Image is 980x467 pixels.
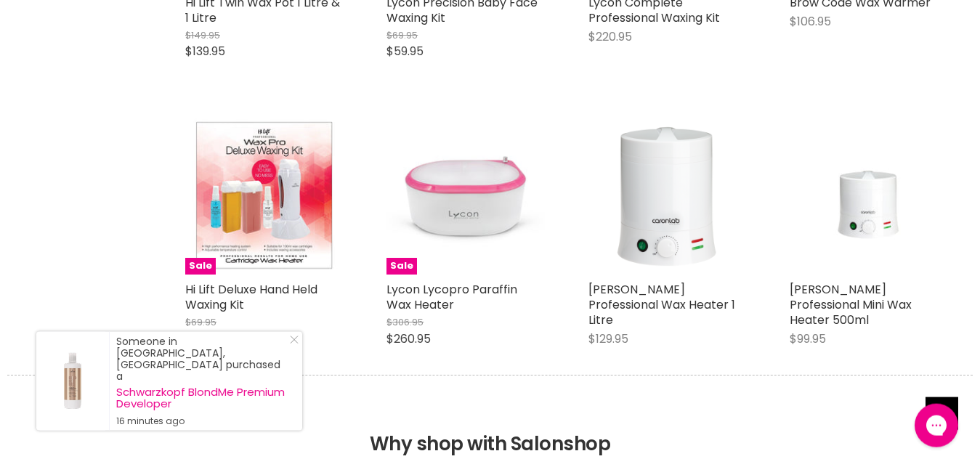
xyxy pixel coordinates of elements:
[116,336,288,427] div: Someone in [GEOGRAPHIC_DATA], [GEOGRAPHIC_DATA] purchased a
[36,332,109,431] a: Visit product page
[790,330,826,347] span: $99.95
[926,397,958,430] a: Back to top
[185,315,216,329] span: $69.95
[790,281,912,328] a: [PERSON_NAME] Professional Mini Wax Heater 500ml
[116,386,288,410] a: Schwarzkopf BlondMe Premium Developer
[185,258,216,275] span: Sale
[284,336,299,350] a: Close Notification
[185,117,343,275] a: Hi Lift Deluxe Hand Held Waxing KitSale
[116,415,288,427] small: 16 minutes ago
[588,330,628,347] span: $129.95
[386,43,424,60] span: $59.95
[926,397,958,435] span: Back to top
[907,399,965,452] iframe: Gorgias live chat messenger
[386,28,418,42] span: $69.95
[386,330,431,347] span: $260.95
[290,336,299,344] svg: Close Icon
[790,13,831,30] span: $106.95
[386,117,544,275] a: Lycon Lycopro Paraffin Wax HeaterSale
[185,281,317,313] a: Hi Lift Deluxe Hand Held Waxing Kit
[386,117,544,275] img: Lycon Lycopro Paraffin Wax Heater
[386,281,517,313] a: Lycon Lycopro Paraffin Wax Heater
[185,330,222,347] span: $62.95
[386,315,424,329] span: $306.95
[790,117,947,275] a: Caron Professional Mini Wax Heater 500ml
[816,117,921,275] img: Caron Professional Mini Wax Heater 500ml
[588,281,735,328] a: [PERSON_NAME] Professional Wax Heater 1 Litre
[588,28,632,45] span: $220.95
[588,117,746,275] img: Caron Professional Wax Heater 1 Litre
[185,28,220,42] span: $149.95
[185,117,343,275] img: Hi Lift Deluxe Hand Held Waxing Kit
[386,258,417,275] span: Sale
[185,43,225,60] span: $139.95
